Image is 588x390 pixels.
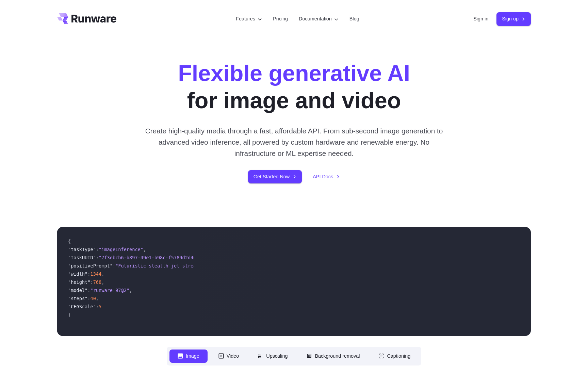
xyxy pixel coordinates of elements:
[313,173,340,181] a: API Docs
[99,304,101,309] span: 5
[90,288,129,293] span: "runware:97@2"
[68,304,96,309] span: "CFGScale"
[178,60,410,114] h1: for image and video
[371,350,419,363] button: Captioning
[169,350,208,363] button: Image
[96,304,99,309] span: :
[299,15,339,23] label: Documentation
[68,288,87,293] span: "model"
[68,263,113,269] span: "positivePrompt"
[68,271,87,277] span: "width"
[115,263,369,269] span: "Futuristic stealth jet streaking through a neon-lit cityscape with glowing purple exhaust"
[298,350,368,363] button: Background removal
[496,12,531,26] a: Sign up
[273,15,288,23] a: Pricing
[68,255,96,260] span: "taskUUID"
[143,125,446,159] p: Create high-quality media through a fast, affordable API. From sub-second image generation to adv...
[96,255,99,260] span: :
[57,13,116,24] a: Go to /
[90,296,96,301] span: 40
[178,61,410,86] strong: Flexible generative AI
[210,350,247,363] button: Video
[143,247,146,252] span: ,
[248,170,302,183] a: Get Started Now
[473,15,488,23] a: Sign in
[99,255,205,260] span: "7f3ebcb6-b897-49e1-b98c-f5789d2d40d7"
[236,15,262,23] label: Features
[93,279,102,285] span: 768
[101,279,104,285] span: ,
[96,247,99,252] span: :
[250,350,296,363] button: Upscaling
[68,247,96,252] span: "taskType"
[96,296,99,301] span: ,
[90,279,93,285] span: :
[87,271,90,277] span: :
[68,279,90,285] span: "height"
[87,296,90,301] span: :
[90,271,101,277] span: 1344
[99,247,143,252] span: "imageInference"
[113,263,115,269] span: :
[68,239,71,244] span: {
[349,15,359,23] a: Blog
[129,288,132,293] span: ,
[87,288,90,293] span: :
[101,271,104,277] span: ,
[68,296,87,301] span: "steps"
[68,312,71,318] span: }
